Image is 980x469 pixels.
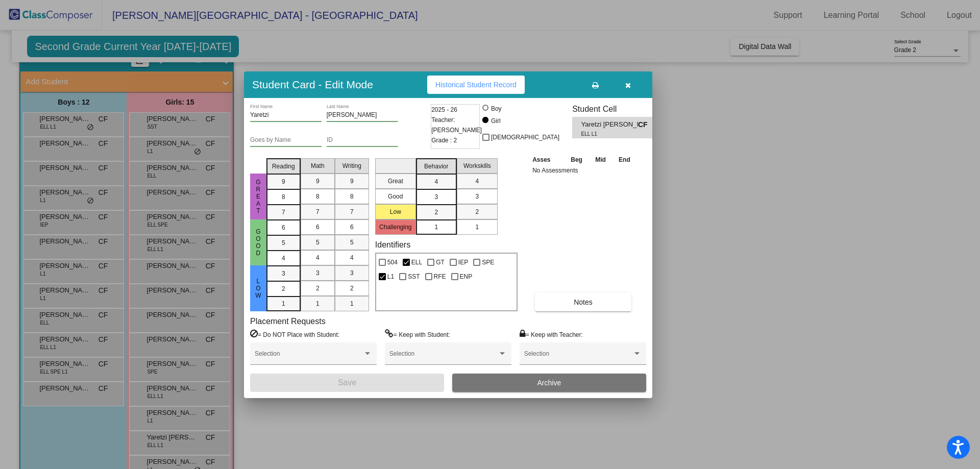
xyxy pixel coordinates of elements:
[491,116,501,126] div: Girl
[424,162,448,171] span: Behavior
[427,76,525,94] button: Historical Student Record
[282,223,285,232] span: 6
[431,105,457,115] span: 2025 - 26
[475,207,479,216] span: 2
[316,253,320,262] span: 4
[338,378,356,387] span: Save
[282,192,285,202] span: 8
[385,329,450,339] label: = Keep with Student:
[350,253,354,262] span: 4
[311,161,325,170] span: Math
[482,256,494,268] span: SPE
[431,135,457,145] span: Grade : 2
[350,268,354,278] span: 3
[537,379,561,387] span: Archive
[574,298,593,306] span: Notes
[431,115,482,135] span: Teacher: [PERSON_NAME]
[254,179,263,214] span: Great
[535,293,631,311] button: Notes
[254,278,263,299] span: Low
[638,119,652,130] span: CF
[316,223,320,232] span: 6
[581,119,638,130] span: Yaretzi [PERSON_NAME]
[434,208,438,217] span: 2
[316,207,320,216] span: 7
[350,284,354,293] span: 2
[316,238,320,247] span: 5
[411,256,422,268] span: ELL
[434,192,438,202] span: 3
[282,284,285,293] span: 2
[250,316,326,326] label: Placement Requests
[436,256,445,268] span: GT
[316,299,320,308] span: 1
[316,268,320,278] span: 3
[250,137,322,144] input: goes by name
[434,270,446,283] span: RFE
[282,238,285,248] span: 5
[350,207,354,216] span: 7
[589,154,612,165] th: Mid
[475,192,479,201] span: 3
[520,329,583,339] label: = Keep with Teacher:
[572,104,661,114] h3: Student Cell
[316,284,320,293] span: 2
[491,131,559,143] span: [DEMOGRAPHIC_DATA]
[316,177,320,186] span: 9
[282,177,285,186] span: 9
[250,374,444,392] button: Save
[612,154,636,165] th: End
[282,299,285,308] span: 1
[460,270,473,283] span: ENP
[564,154,589,165] th: Beg
[434,177,438,186] span: 4
[250,329,339,339] label: = Do NOT Place with Student:
[350,299,354,308] span: 1
[434,223,438,232] span: 1
[375,240,410,250] label: Identifiers
[350,223,354,232] span: 6
[350,192,354,201] span: 8
[350,238,354,247] span: 5
[282,208,285,217] span: 7
[387,256,398,268] span: 504
[272,162,295,171] span: Reading
[475,177,479,186] span: 4
[252,78,373,91] h3: Student Card - Edit Mode
[463,161,491,170] span: Workskills
[408,270,420,283] span: SST
[458,256,468,268] span: IEP
[475,223,479,232] span: 1
[491,104,502,113] div: Boy
[282,269,285,278] span: 3
[530,165,637,176] td: No Assessments
[452,374,646,392] button: Archive
[282,254,285,263] span: 4
[530,154,564,165] th: Asses
[581,130,631,138] span: ELL L1
[350,177,354,186] span: 9
[316,192,320,201] span: 8
[435,81,517,89] span: Historical Student Record
[387,270,394,283] span: L1
[254,228,263,257] span: Good
[342,161,361,170] span: Writing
